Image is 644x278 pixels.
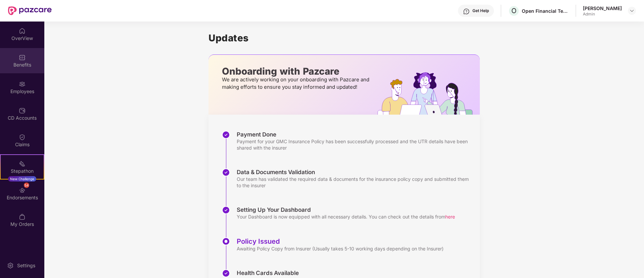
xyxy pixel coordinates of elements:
img: svg+xml;base64,PHN2ZyBpZD0iU3RlcC1Eb25lLTMyeDMyIiB4bWxucz0iaHR0cDovL3d3dy53My5vcmcvMjAwMC9zdmciIH... [222,168,230,176]
img: hrOnboarding [377,72,480,115]
img: svg+xml;base64,PHN2ZyBpZD0iU3RlcC1BY3RpdmUtMzJ4MzIiIHhtbG5zPSJodHRwOi8vd3d3LnczLm9yZy8yMDAwL3N2Zy... [222,237,230,245]
div: Payment Done [237,131,473,138]
div: 54 [24,183,29,188]
img: svg+xml;base64,PHN2ZyBpZD0iQ2xhaW0iIHhtbG5zPSJodHRwOi8vd3d3LnczLm9yZy8yMDAwL3N2ZyIgd2lkdGg9IjIwIi... [19,134,26,141]
img: svg+xml;base64,PHN2ZyBpZD0iSG9tZSIgeG1sbnM9Imh0dHA6Ly93d3cudzMub3JnLzIwMDAvc3ZnIiB3aWR0aD0iMjAiIG... [19,28,26,34]
img: svg+xml;base64,PHN2ZyBpZD0iU3RlcC1Eb25lLTMyeDMyIiB4bWxucz0iaHR0cDovL3d3dy53My5vcmcvMjAwMC9zdmciIH... [222,269,230,277]
span: here [445,214,455,220]
div: Data & Documents Validation [237,168,473,176]
img: svg+xml;base64,PHN2ZyBpZD0iTXlfT3JkZXJzIiBkYXRhLW5hbWU9Ik15IE9yZGVycyIgeG1sbnM9Imh0dHA6Ly93d3cudz... [19,213,26,220]
div: Stepathon [1,168,44,174]
div: Open Financial Technologies Private Limited [522,8,569,14]
div: Settings [15,262,37,269]
div: [PERSON_NAME] [583,5,622,11]
img: svg+xml;base64,PHN2ZyBpZD0iSGVscC0zMngzMiIgeG1sbnM9Imh0dHA6Ly93d3cudzMub3JnLzIwMDAvc3ZnIiB3aWR0aD... [463,8,470,15]
img: svg+xml;base64,PHN2ZyBpZD0iRW5kb3JzZW1lbnRzIiB4bWxucz0iaHR0cDovL3d3dy53My5vcmcvMjAwMC9zdmciIHdpZH... [19,187,26,194]
div: Setting Up Your Dashboard [237,206,455,213]
h1: Updates [209,32,480,44]
div: Health Cards Available [237,269,473,277]
img: svg+xml;base64,PHN2ZyBpZD0iRW1wbG95ZWVzIiB4bWxucz0iaHR0cDovL3d3dy53My5vcmcvMjAwMC9zdmciIHdpZHRoPS... [19,81,26,87]
img: svg+xml;base64,PHN2ZyBpZD0iU2V0dGluZy0yMHgyMCIgeG1sbnM9Imh0dHA6Ly93d3cudzMub3JnLzIwMDAvc3ZnIiB3aW... [7,262,14,269]
div: New Challenge [8,176,36,182]
img: svg+xml;base64,PHN2ZyBpZD0iRHJvcGRvd24tMzJ4MzIiIHhtbG5zPSJodHRwOi8vd3d3LnczLm9yZy8yMDAwL3N2ZyIgd2... [629,8,635,13]
span: O [511,7,516,15]
p: Onboarding with Pazcare [222,68,371,74]
div: Awaiting Policy Copy from Insurer (Usually takes 5-10 working days depending on the Insurer) [237,245,444,252]
img: svg+xml;base64,PHN2ZyBpZD0iU3RlcC1Eb25lLTMyeDMyIiB4bWxucz0iaHR0cDovL3d3dy53My5vcmcvMjAwMC9zdmciIH... [222,206,230,214]
div: Payment for your GMC Insurance Policy has been successfully processed and the UTR details have be... [237,138,473,151]
div: Our team has validated the required data & documents for the insurance policy copy and submitted ... [237,176,473,189]
div: Policy Issued [237,237,444,245]
div: Admin [583,11,622,17]
img: svg+xml;base64,PHN2ZyBpZD0iQ0RfQWNjb3VudHMiIGRhdGEtbmFtZT0iQ0QgQWNjb3VudHMiIHhtbG5zPSJodHRwOi8vd3... [19,107,26,114]
img: svg+xml;base64,PHN2ZyBpZD0iU3RlcC1Eb25lLTMyeDMyIiB4bWxucz0iaHR0cDovL3d3dy53My5vcmcvMjAwMC9zdmciIH... [222,131,230,139]
img: svg+xml;base64,PHN2ZyBpZD0iQmVuZWZpdHMiIHhtbG5zPSJodHRwOi8vd3d3LnczLm9yZy8yMDAwL3N2ZyIgd2lkdGg9Ij... [19,54,26,61]
p: We are actively working on your onboarding with Pazcare and making efforts to ensure you stay inf... [222,76,371,91]
img: New Pazcare Logo [8,6,52,15]
div: Get Help [472,8,489,13]
img: svg+xml;base64,PHN2ZyB4bWxucz0iaHR0cDovL3d3dy53My5vcmcvMjAwMC9zdmciIHdpZHRoPSIyMSIgaGVpZ2h0PSIyMC... [19,160,26,167]
div: Your Dashboard is now equipped with all necessary details. You can check out the details from [237,213,455,220]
